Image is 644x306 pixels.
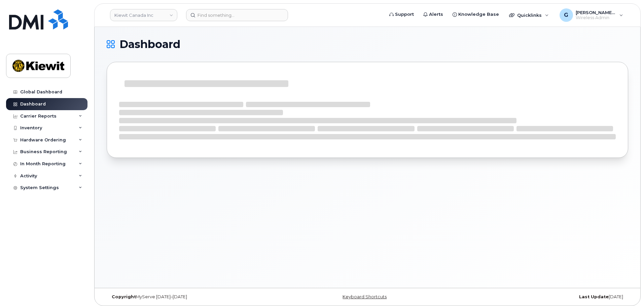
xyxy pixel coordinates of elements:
[107,294,281,300] div: MyServe [DATE]–[DATE]
[579,294,609,299] strong: Last Update
[112,294,136,299] strong: Copyright
[119,39,180,49] span: Dashboard
[454,294,628,300] div: [DATE]
[343,294,387,299] a: Keyboard Shortcuts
